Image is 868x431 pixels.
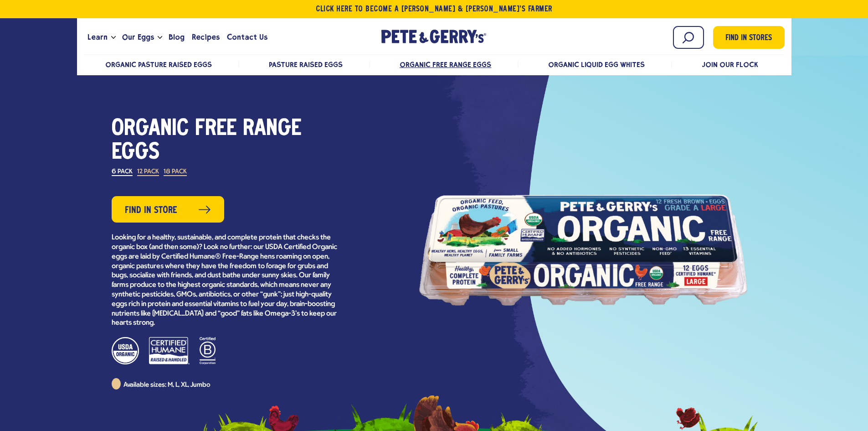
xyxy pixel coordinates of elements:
[125,203,177,218] span: Find in Store
[112,169,133,176] label: 6 Pack
[165,25,188,50] a: Blog
[192,31,220,43] span: Recipes
[111,36,116,39] button: Open the dropdown menu for Learn
[673,26,704,49] input: Search
[105,60,212,69] a: Organic Pasture Raised Eggs
[227,31,267,43] span: Contact Us
[713,26,785,49] a: Find in Stores
[548,60,645,69] a: Organic Liquid Egg Whites
[158,36,162,39] button: Open the dropdown menu for Our Eggs
[702,60,758,69] a: Join Our Flock
[112,117,339,165] h1: Organic Free Range Eggs
[188,25,223,50] a: Recipes
[123,382,211,389] span: Available sizes: M, L, XL, Jumbo
[84,25,111,50] a: Learn
[122,31,154,43] span: Our Eggs
[87,31,108,43] span: Learn
[118,25,158,50] a: Our Eggs
[400,60,491,69] a: Organic Free Range Eggs
[84,54,785,74] nav: desktop product menu
[269,60,343,69] a: Pasture Raised Eggs
[112,233,339,328] p: Looking for a healthy, sustainable, and complete protein that checks the organic box (and then so...
[164,169,187,176] label: 18 Pack
[725,32,772,45] span: Find in Stores
[169,31,185,43] span: Blog
[223,25,271,50] a: Contact Us
[112,196,224,223] a: Find in Store
[137,169,159,176] label: 12 Pack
